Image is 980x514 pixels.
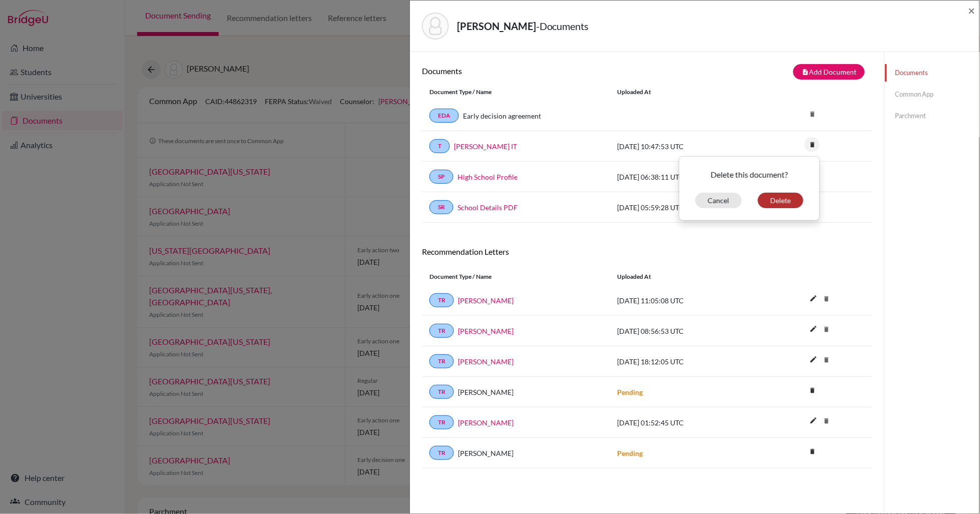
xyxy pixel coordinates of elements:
[805,351,821,367] i: edit
[687,169,811,181] p: Delete this document?
[805,139,820,152] a: delete
[617,327,684,335] span: [DATE] 08:56:53 UTC
[429,415,454,429] a: TR
[458,417,514,428] a: [PERSON_NAME]
[422,247,872,256] h6: Recommendation Letters
[968,3,975,18] span: ×
[458,295,514,306] a: [PERSON_NAME]
[819,352,834,367] i: delete
[617,418,684,427] span: [DATE] 01:52:45 UTC
[458,356,514,367] a: [PERSON_NAME]
[422,88,610,97] div: Document Type / Name
[805,414,822,429] button: edit
[805,384,820,398] a: delete
[617,357,684,366] span: [DATE] 18:12:05 UTC
[802,69,809,76] i: note_add
[457,202,518,213] a: School Details PDF
[536,20,589,32] span: - Documents
[805,292,822,307] button: edit
[429,170,453,184] a: SP
[617,296,684,305] span: [DATE] 11:05:08 UTC
[805,445,820,459] a: delete
[805,321,821,337] i: edit
[610,272,760,281] div: Uploaded at
[429,139,450,153] a: T
[454,141,517,152] a: [PERSON_NAME] IT
[429,385,454,399] a: TR
[793,64,865,80] button: note_addAdd Document
[805,290,821,306] i: edit
[617,388,643,396] strong: Pending
[610,141,760,152] div: [DATE] 10:47:53 UTC
[422,66,647,76] h6: Documents
[457,172,518,182] a: High School Profile
[458,448,514,458] span: [PERSON_NAME]
[429,293,454,307] a: TR
[610,88,760,97] div: Uploaded at
[885,107,979,125] a: Parchment
[422,272,610,281] div: Document Type / Name
[429,354,454,368] a: TR
[805,137,820,152] i: delete
[805,107,820,122] i: delete
[429,446,454,460] a: TR
[885,64,979,82] a: Documents
[617,449,643,457] strong: Pending
[610,172,760,182] div: [DATE] 06:38:11 UTC
[819,291,834,306] i: delete
[429,109,459,123] a: EDA
[429,324,454,338] a: TR
[805,353,822,368] button: edit
[805,444,820,459] i: delete
[429,200,453,214] a: SR
[805,412,821,428] i: edit
[968,5,975,17] button: Close
[458,326,514,336] a: [PERSON_NAME]
[457,20,536,32] strong: [PERSON_NAME]
[458,387,514,397] span: [PERSON_NAME]
[758,193,803,208] button: Delete
[679,156,820,221] div: delete
[819,322,834,337] i: delete
[610,202,760,213] div: [DATE] 05:59:28 UTC
[819,413,834,428] i: delete
[885,86,979,103] a: Common App
[805,322,822,337] button: edit
[695,193,742,208] button: Cancel
[805,383,820,398] i: delete
[463,111,541,121] a: Early decision agreement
